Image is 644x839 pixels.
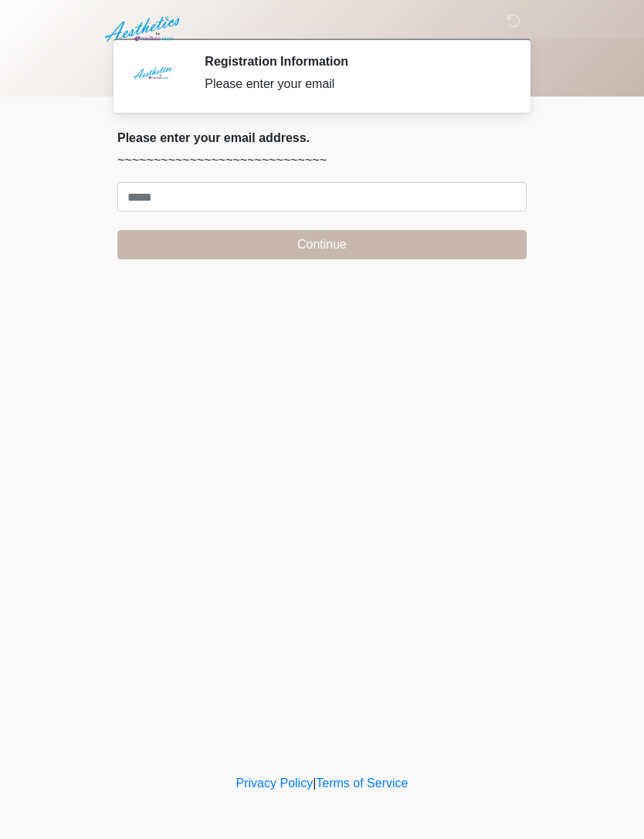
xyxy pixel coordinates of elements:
img: Agent Avatar [129,54,175,100]
img: Aesthetics by Emediate Cure Logo [102,12,186,47]
a: | [313,776,316,790]
p: ~~~~~~~~~~~~~~~~~~~~~~~~~~~~~ [117,151,527,170]
h2: Please enter your email address. [117,130,527,145]
a: Terms of Service [316,776,408,790]
a: Privacy Policy [236,776,314,790]
button: Continue [117,230,527,259]
h2: Registration Information [205,54,503,69]
div: Please enter your email [205,75,503,93]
